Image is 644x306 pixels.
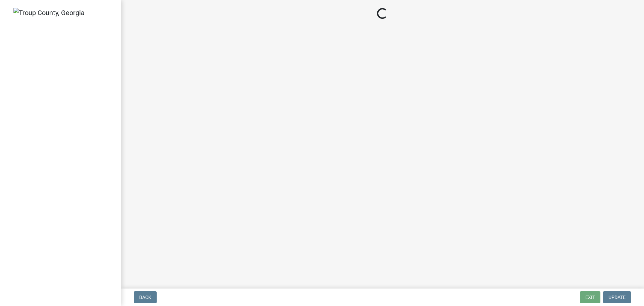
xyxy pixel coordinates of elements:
[13,8,85,18] img: Troup County, Georgia
[580,291,600,303] button: Exit
[603,291,631,303] button: Update
[134,291,157,303] button: Back
[139,295,151,300] span: Back
[608,295,626,300] span: Update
